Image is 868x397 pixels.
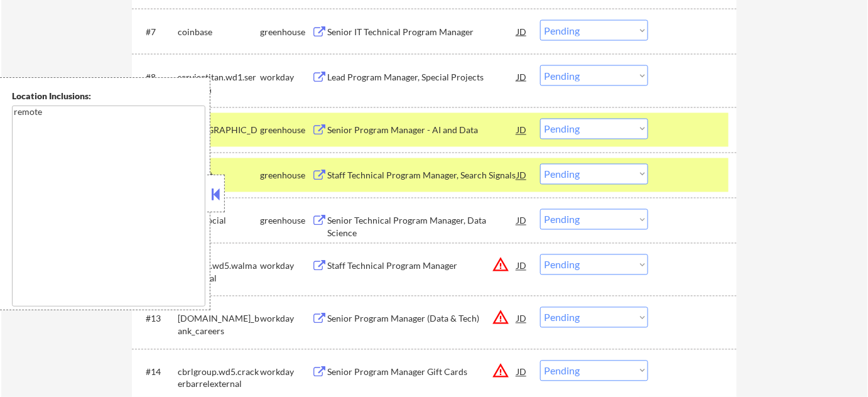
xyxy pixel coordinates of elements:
div: greenhouse [260,215,312,227]
div: workday [260,366,312,379]
div: JD [516,164,528,187]
div: greenhouse [260,26,312,38]
div: Lead Program Manager, Special Projects [327,71,517,84]
div: JD [516,254,528,277]
div: #13 [146,313,168,325]
div: JD [516,65,528,88]
div: Senior Program Manager - AI and Data [327,124,517,137]
div: #14 [146,366,168,379]
div: coinbase [178,26,260,38]
div: JD [516,119,528,141]
div: workday [260,313,312,325]
div: Staff Technical Program Manager, Search Signals [327,170,517,182]
button: warning_amber [492,309,509,327]
button: warning_amber [492,256,509,274]
div: workday [260,71,312,84]
div: [DOMAIN_NAME]_bank_careers [178,313,260,337]
div: JD [516,361,528,383]
div: JD [516,20,528,43]
div: #8 [146,71,168,84]
div: Staff Technical Program Manager [327,260,517,273]
div: Senior Program Manager Gift Cards [327,366,517,379]
div: Senior IT Technical Program Manager [327,26,517,38]
div: #7 [146,26,168,38]
div: greenhouse [260,170,312,182]
div: cbrlgroup.wd5.crackerbarrelexternal [178,366,260,391]
div: Senior Technical Program Manager, Data Science [327,215,517,239]
div: JD [516,307,528,330]
div: workday [260,260,312,273]
div: servicetitan.wd1.servicetitan [178,71,260,95]
div: Senior Program Manager (Data & Tech) [327,313,517,325]
div: JD [516,209,528,232]
div: greenhouse [260,124,312,137]
div: Location Inclusions: [12,90,205,102]
button: warning_amber [492,362,509,380]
